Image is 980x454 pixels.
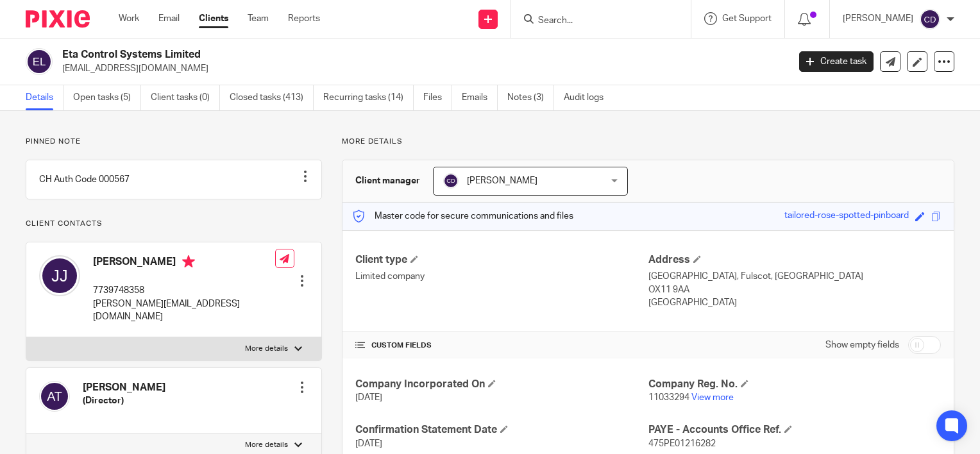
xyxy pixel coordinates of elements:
span: 11033294 [648,393,689,402]
a: Files [423,85,452,110]
a: Create task [799,51,874,72]
a: Reports [288,12,320,25]
p: [GEOGRAPHIC_DATA], Fulscot, [GEOGRAPHIC_DATA] [648,270,941,283]
p: Limited company [355,270,648,283]
span: 475PE01216282 [648,439,716,448]
a: View more [691,393,734,402]
p: More details [245,344,288,354]
a: Clients [199,12,228,25]
p: Master code for secure communications and files [352,210,573,223]
img: svg%3E [443,173,459,189]
a: Open tasks (5) [73,85,141,110]
h4: Client type [355,253,648,267]
h4: PAYE - Accounts Office Ref. [648,423,941,437]
a: Recurring tasks (14) [323,85,414,110]
p: Client contacts [26,219,322,229]
a: Client tasks (0) [151,85,220,110]
h4: Confirmation Statement Date [355,423,648,437]
img: Pixie [26,10,90,28]
label: Show empty fields [825,339,899,351]
p: Pinned note [26,137,322,147]
h4: Company Reg. No. [648,378,941,391]
span: [DATE] [355,439,382,448]
p: [PERSON_NAME] [843,12,913,25]
img: svg%3E [26,48,53,75]
p: [GEOGRAPHIC_DATA] [648,296,941,309]
p: OX11 9AA [648,283,941,296]
p: [PERSON_NAME][EMAIL_ADDRESS][DOMAIN_NAME] [93,298,275,324]
span: Get Support [722,14,772,23]
h4: Address [648,253,941,267]
img: svg%3E [39,381,70,412]
h5: (Director) [83,394,165,407]
a: Details [26,85,63,110]
p: [EMAIL_ADDRESS][DOMAIN_NAME] [62,62,780,75]
img: svg%3E [920,9,940,29]
a: Email [158,12,180,25]
input: Search [537,15,652,27]
h4: [PERSON_NAME] [93,255,275,271]
span: [DATE] [355,393,382,402]
p: More details [342,137,954,147]
a: Work [119,12,139,25]
h4: Company Incorporated On [355,378,648,391]
a: Emails [462,85,498,110]
img: svg%3E [39,255,80,296]
p: 7739748358 [93,284,275,297]
p: More details [245,440,288,450]
i: Primary [182,255,195,268]
h4: CUSTOM FIELDS [355,340,648,351]
a: Closed tasks (413) [230,85,314,110]
div: tailored-rose-spotted-pinboard [784,209,909,224]
a: Audit logs [564,85,613,110]
h4: [PERSON_NAME] [83,381,165,394]
h2: Eta Control Systems Limited [62,48,636,62]
a: Notes (3) [507,85,554,110]
h3: Client manager [355,174,420,187]
span: [PERSON_NAME] [467,176,537,185]
a: Team [248,12,269,25]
